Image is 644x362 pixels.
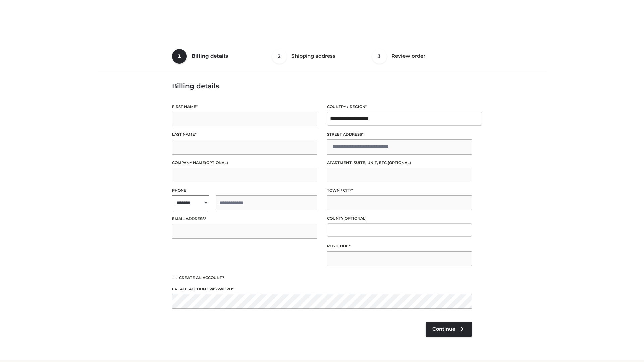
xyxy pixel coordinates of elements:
h3: Billing details [172,82,472,90]
span: Create an account? [179,275,224,280]
label: Phone [172,187,317,194]
label: Company name [172,160,317,166]
span: Review order [391,53,425,59]
label: County [327,215,472,222]
span: 1 [172,49,187,64]
label: Street address [327,131,472,138]
label: First name [172,104,317,110]
input: Create an account? [172,275,178,279]
span: 3 [372,49,387,64]
label: Town / City [327,187,472,194]
span: Billing details [192,53,228,59]
span: Shipping address [291,53,335,59]
label: Create account password [172,286,472,292]
label: Postcode [327,243,472,249]
label: Last name [172,131,317,138]
label: Apartment, suite, unit, etc. [327,160,472,166]
a: Continue [426,322,472,337]
span: (optional) [343,216,367,221]
span: 2 [272,49,287,64]
label: Country / Region [327,104,472,110]
span: (optional) [205,160,228,165]
span: (optional) [388,160,411,165]
span: Continue [432,326,455,332]
label: Email address [172,216,317,222]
